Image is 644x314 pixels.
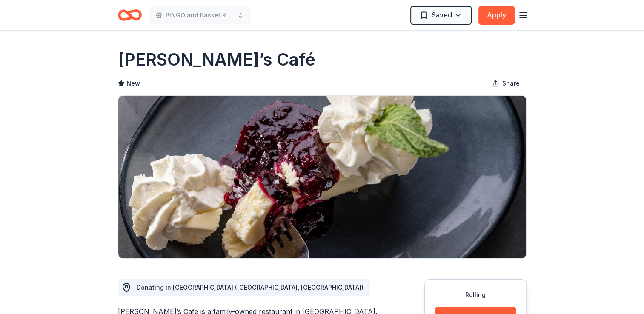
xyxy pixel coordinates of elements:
a: Home [118,5,142,25]
span: Saved [432,9,452,20]
span: New [126,78,140,88]
div: Rolling [435,290,516,300]
h1: [PERSON_NAME]’s Café [118,48,315,71]
span: Share [502,78,520,88]
button: Saved [410,6,472,25]
button: BINGO and Basket Raffle [149,7,251,24]
button: Share [485,75,527,92]
button: Apply [478,6,515,25]
span: BINGO and Basket Raffle [166,10,234,20]
span: Donating in [GEOGRAPHIC_DATA] ([GEOGRAPHIC_DATA], [GEOGRAPHIC_DATA]) [137,284,364,291]
img: Image for Michael’s Café [118,96,526,258]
